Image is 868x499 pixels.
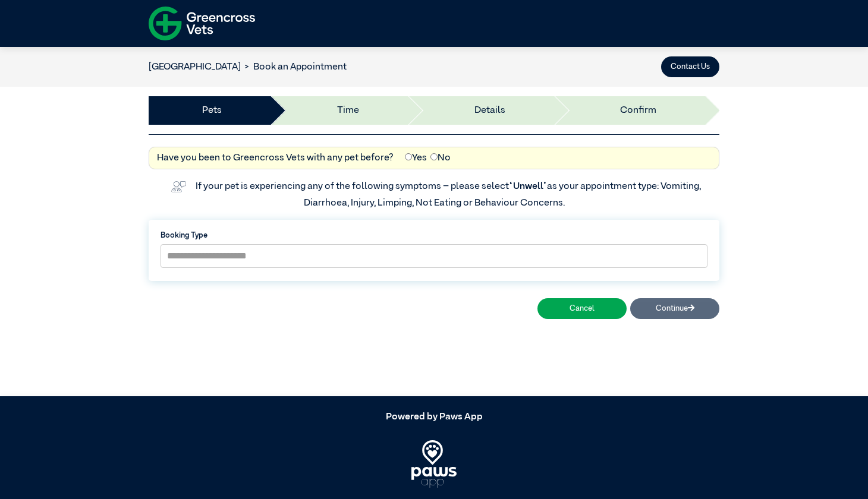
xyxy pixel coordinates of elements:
[202,103,222,118] a: Pets
[430,151,451,165] label: No
[157,151,394,165] label: Have you been to Greencross Vets with any pet before?
[411,440,457,488] img: PawsApp
[405,153,412,160] input: Yes
[509,182,547,191] span: “Unwell”
[537,298,627,319] button: Cancel
[149,60,347,74] nav: breadcrumb
[405,151,427,165] label: Yes
[167,177,190,196] img: vet
[661,56,719,77] button: Contact Us
[149,412,719,423] h5: Powered by Paws App
[149,3,255,44] img: f-logo
[161,230,707,241] label: Booking Type
[196,182,703,208] label: If your pet is experiencing any of the following symptoms – please select as your appointment typ...
[430,153,438,160] input: No
[149,62,241,72] a: [GEOGRAPHIC_DATA]
[241,60,347,74] li: Book an Appointment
